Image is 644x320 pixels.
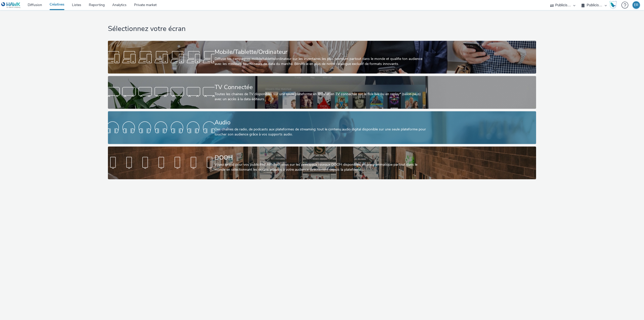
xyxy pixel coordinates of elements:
a: TV ConnectéeToutes les chaines de TV disponibles sur une seule plateforme en IPTV et en TV connec... [108,76,536,109]
div: Toutes les chaines de TV disponibles sur une seule plateforme en IPTV et en TV connectée sur le f... [215,92,428,102]
img: undefined Logo [1,2,21,8]
div: Diffuse tes campagnes mobile/tablette/ordinateur sur les inventaires les plus premium partout dan... [215,56,428,67]
div: Des chaînes de radio, de podcasts aux plateformes de streaming: tout le contenu audio digital dis... [215,127,428,137]
div: DOOH [215,153,428,162]
div: Audio [215,118,428,127]
a: Mobile/Tablette/OrdinateurDiffuse tes campagnes mobile/tablette/ordinateur sur les inventaires le... [108,41,536,74]
div: Mobile/Tablette/Ordinateur [215,48,428,56]
a: Hawk Academy [609,1,619,9]
a: DOOHVoyez grand pour vos publicités! Affichez-vous sur les principaux réseaux DOOH disponibles en... [108,147,536,179]
div: ER [634,1,638,9]
h1: Sélectionnez votre écran [108,24,536,34]
div: TV Connectée [215,83,428,92]
a: AudioDes chaînes de radio, de podcasts aux plateformes de streaming: tout le contenu audio digita... [108,111,536,144]
div: Voyez grand pour vos publicités! Affichez-vous sur les principaux réseaux DOOH disponibles en pro... [215,162,428,172]
img: Hawk Academy [609,1,617,9]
